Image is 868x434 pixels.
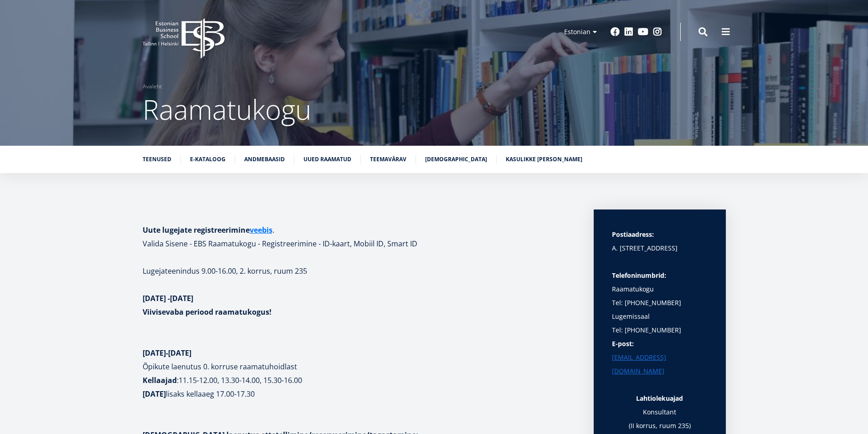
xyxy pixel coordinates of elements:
a: Kasulikke [PERSON_NAME] [506,155,582,164]
a: Avaleht [143,82,162,91]
p: Lugejateenindus 9.00-16.00, 2. korrus, ruum 235 [143,264,575,278]
strong: Postiaadress: [612,230,654,239]
strong: E-post: [612,339,634,348]
a: [EMAIL_ADDRESS][DOMAIN_NAME] [612,351,708,378]
a: [DEMOGRAPHIC_DATA] [425,155,487,164]
h1: . Valida Sisene - EBS Raamatukogu - Registreerimine - ID-kaart, Mobiil ID, Smart ID [143,223,575,250]
p: A. [STREET_ADDRESS] [612,241,708,255]
strong: Viivisevaba periood raamatukogus! [143,307,272,317]
p: Raamatukogu [612,269,708,296]
strong: [DATE]-[DATE] [143,348,191,358]
strong: [DATE] -[DATE] [143,293,193,303]
strong: Uute lugejate registreerimine [143,225,272,235]
b: lisaks kellaaeg 17.00-17.30 [166,389,255,399]
a: Teenused [143,155,171,164]
b: 11.15-12.00, 13.30-14.00, 15.30-16.00 [179,375,302,385]
a: Teemavärav [370,155,406,164]
strong: Lahtiolekuajad [636,394,683,403]
strong: [DATE] [143,389,166,399]
a: E-kataloog [190,155,226,164]
a: Facebook [611,27,620,36]
span: Raamatukogu [143,91,311,128]
p: : [143,360,575,401]
strong: Telefoninumbrid: [612,271,666,280]
p: Tel: [PHONE_NUMBER] Lugemissaal [612,296,708,323]
strong: Kellaajad [143,375,177,385]
a: Youtube [638,27,648,36]
p: Tel: [PHONE_NUMBER] [612,323,708,337]
a: Uued raamatud [303,155,351,164]
a: veebis [250,223,272,237]
a: Andmebaasid [244,155,285,164]
a: Instagram [653,27,662,36]
b: Õpikute laenutus 0. korruse raamatuhoidlast [143,362,297,372]
a: Linkedin [624,27,633,36]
